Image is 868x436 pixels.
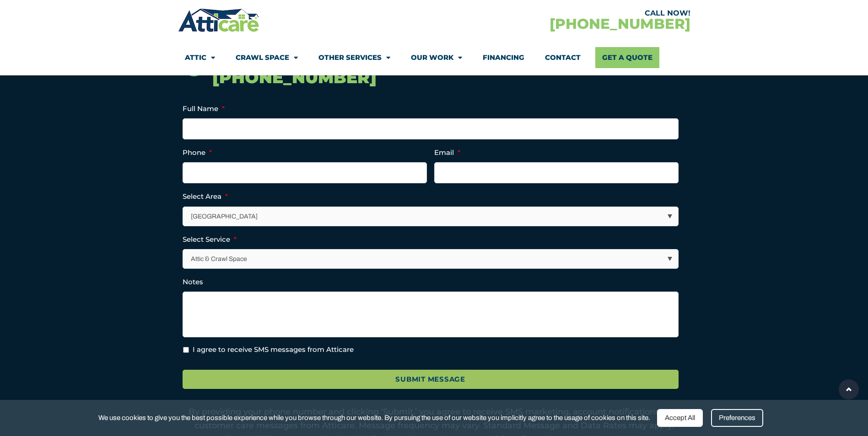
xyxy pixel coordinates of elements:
[183,370,679,389] input: Submit Message
[98,412,650,424] span: We use cookies to give you the best possible experience while you browse through our website. By ...
[185,47,684,68] nav: Menu
[183,148,212,157] label: Phone
[183,192,228,201] label: Select Area
[711,409,763,427] div: Preferences
[183,235,237,244] label: Select Service
[483,47,524,68] a: Financing
[657,409,703,427] div: Accept All
[183,104,225,113] label: Full Name
[318,47,390,68] a: Other Services
[595,47,659,68] a: Get A Quote
[434,148,460,157] label: Email
[183,277,203,287] label: Notes
[185,47,215,68] a: Attic
[236,47,298,68] a: Crawl Space
[411,47,462,68] a: Our Work
[193,345,354,355] label: I agree to receive SMS messages from Atticare
[434,10,690,17] div: CALL NOW!
[545,47,581,68] a: Contact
